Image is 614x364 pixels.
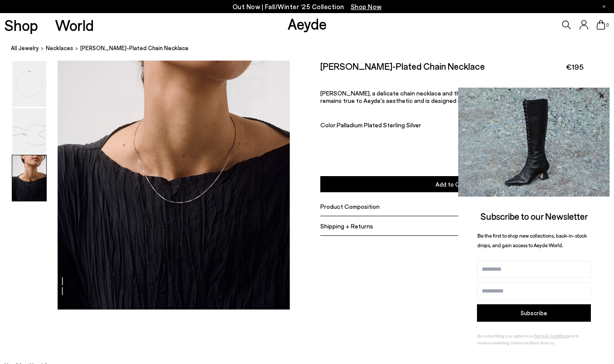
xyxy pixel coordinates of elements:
[12,61,46,107] img: Stevie Palladium-Plated Chain Necklace - Image 1
[436,180,468,188] span: Add to Cart
[12,108,46,154] img: Stevie Palladium-Plated Chain Necklace - Image 2
[605,23,610,27] span: 0
[55,17,94,33] a: World
[477,333,534,338] span: By subscribing, you agree to our
[12,155,46,201] img: Stevie Palladium-Plated Chain Necklace - Image 3
[480,211,588,221] span: Subscribe to our Newsletter
[477,304,591,322] button: Subscribe
[320,176,583,192] button: Add to Cart
[320,89,577,104] span: [PERSON_NAME], a delicate chain necklace and the accompanying style to the Sony bracelet, remains...
[597,20,605,30] a: 0
[320,222,373,230] span: Shipping + Returns
[337,121,421,129] span: Palladium Plated Sterling Silver
[233,1,382,12] p: Out Now | Fall/Winter ‘25 Collection
[320,61,485,71] h2: [PERSON_NAME]-Plated Chain Necklace
[11,37,614,61] nav: breadcrumb
[477,232,587,248] span: Be the first to shop new collections, back-in-stock drops, and gain access to Aeyde World.
[80,44,189,53] span: [PERSON_NAME]-Plated Chain Necklace
[11,44,39,53] a: All Jewelry
[320,203,380,210] span: Product Composition
[46,44,73,53] a: necklaces
[320,121,544,131] div: Color:
[458,88,610,197] img: 2a6287a1333c9a56320fd6e7b3c4a9a9.jpg
[46,44,73,51] span: necklaces
[566,61,583,72] span: €195
[534,333,568,338] a: Terms & Conditions
[351,3,382,10] span: Navigate to /collections/new-in
[288,14,327,33] a: Aeyde
[4,17,38,33] a: Shop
